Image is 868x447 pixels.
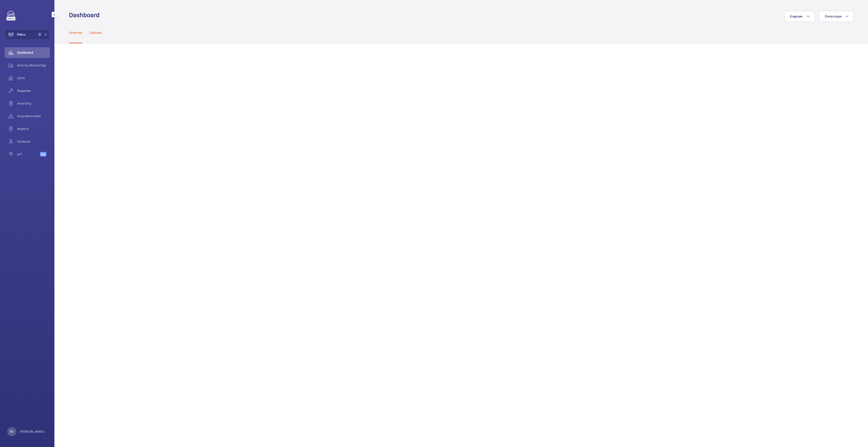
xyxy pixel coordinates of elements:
span: Contacts [17,139,50,144]
span: Beta [40,152,46,156]
h1: Dashboard [69,11,102,19]
p: RS [10,429,14,434]
span: Invoicing [17,101,50,106]
span: 1 [38,33,41,36]
span: Requests [17,88,50,93]
button: Engineer [784,11,815,22]
span: Device type [825,15,841,18]
p: Callouts [90,30,102,35]
span: Engineer [790,15,803,18]
span: Dashboard [17,50,50,55]
span: Filters [17,32,26,37]
span: Activity Monitoring [17,63,50,68]
span: IoT [17,152,40,156]
p: Overview [69,30,82,35]
button: Device type [819,11,853,22]
span: Units [17,76,50,80]
p: [PERSON_NAME] [20,429,44,434]
span: Insurance items [17,114,50,118]
button: Filters1 [5,29,50,40]
span: Reports [17,127,50,131]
